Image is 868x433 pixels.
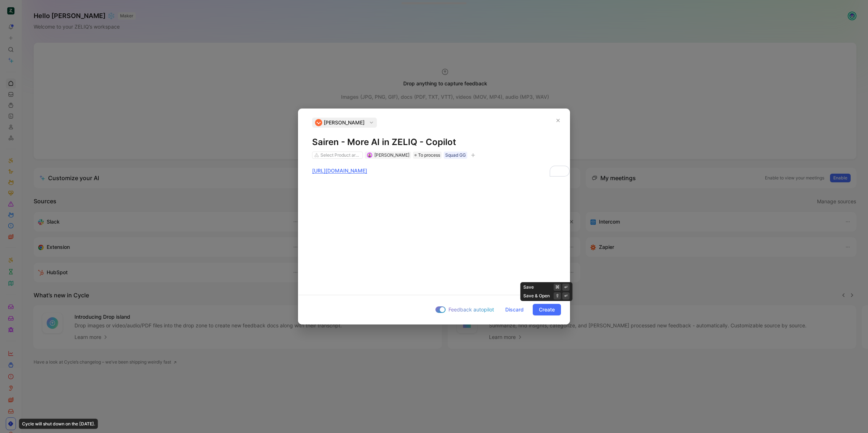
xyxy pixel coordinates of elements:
a: [URL][DOMAIN_NAME] [312,167,367,174]
span: [PERSON_NAME] [374,152,409,158]
span: To process [418,152,440,159]
button: Create [533,304,561,315]
span: Feedback autopilot [448,305,494,314]
div: Cycle will shut down on the [DATE]. [19,419,98,429]
div: To process [413,152,442,159]
button: Discard [499,304,530,315]
button: logo[PERSON_NAME] [312,118,377,128]
div: Squad GG [445,152,466,159]
h1: Sairen - More AI in ZELIQ - Copilot [312,136,556,148]
img: avatar [367,153,371,157]
span: Create [539,305,555,314]
img: logo [315,119,322,126]
span: Discard [505,305,524,314]
div: Select Product areas [320,152,361,159]
span: [PERSON_NAME] [324,118,365,127]
button: Feedback autopilot [433,305,496,314]
div: To enrich screen reader interactions, please activate Accessibility in Grammarly extension settings [298,159,570,182]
